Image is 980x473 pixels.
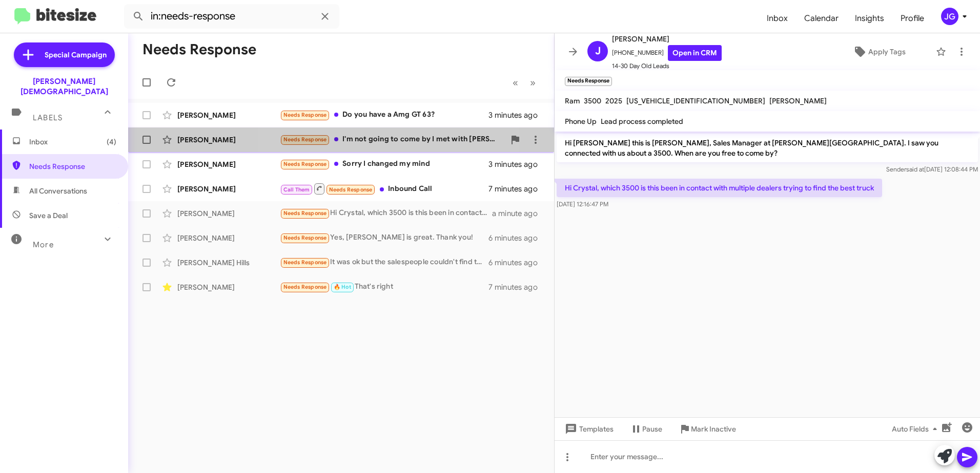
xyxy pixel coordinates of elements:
span: [PERSON_NAME] [769,96,827,105]
span: 14-30 Day Old Leads [612,61,722,71]
span: Save a Deal [29,210,68,221]
span: Apply Tags [868,42,906,61]
span: Needs Response [283,136,327,143]
div: 3 minutes ago [488,159,546,169]
span: J [595,43,601,59]
div: [PERSON_NAME] [177,110,280,120]
div: [PERSON_NAME] [177,184,280,194]
span: Ram [565,96,580,105]
p: Hi [PERSON_NAME] this is [PERSON_NAME], Sales Manager at [PERSON_NAME][GEOGRAPHIC_DATA]. I saw yo... [557,134,978,162]
div: [PERSON_NAME] [177,135,280,145]
div: [PERSON_NAME] [177,208,280,219]
button: Templates [555,420,622,438]
div: [PERSON_NAME] [177,282,280,292]
span: [PHONE_NUMBER] [612,45,722,61]
div: a minute ago [492,208,546,219]
span: Mark Inactive [691,420,736,438]
small: Needs Response [565,77,612,86]
span: » [530,76,536,89]
span: Needs Response [329,186,373,193]
div: 7 minutes ago [488,282,546,292]
div: Do you have a Amg GT 63? [280,109,488,121]
div: Inbound Call [280,182,488,195]
a: Open in CRM [668,45,722,61]
a: Calendar [796,4,847,33]
span: Needs Response [283,234,327,241]
span: Needs Response [283,161,327,167]
span: Phone Up [565,117,597,126]
div: jg [941,8,958,25]
a: Profile [892,4,932,33]
span: Sender [DATE] 12:08:44 PM [886,165,978,173]
button: jg [932,8,969,25]
span: Lead process completed [601,117,683,126]
a: Special Campaign [14,42,115,67]
span: More [33,240,54,249]
button: Mark Inactive [670,420,744,438]
span: 2025 [605,96,622,105]
input: Search [124,4,339,29]
div: Yes, [PERSON_NAME] is great. Thank you! [280,232,488,244]
div: [PERSON_NAME] Hills [177,257,280,268]
span: [US_VEHICLE_IDENTIFICATION_NUMBER] [626,96,765,105]
div: I'm not going to come by I met with [PERSON_NAME] and the sales manager and we kind of went over ... [280,134,505,145]
span: [PERSON_NAME] [612,33,722,45]
span: 🔥 Hot [334,284,351,290]
span: « [513,76,518,89]
span: Special Campaign [45,50,107,60]
span: 3500 [584,96,601,105]
nav: Page navigation example [507,72,542,93]
a: Insights [847,4,892,33]
span: Needs Response [283,284,327,290]
span: Call Them [283,186,310,193]
span: [DATE] 12:16:47 PM [557,200,608,208]
button: Next [524,72,542,93]
span: Pause [642,420,662,438]
span: All Conversations [29,186,87,196]
div: Hi Crystal, which 3500 is this been in contact with multiple dealers trying to find the best truck [280,207,492,219]
p: Hi Crystal, which 3500 is this been in contact with multiple dealers trying to find the best truck [557,179,882,197]
span: Needs Response [283,112,327,118]
div: 6 minutes ago [488,233,546,243]
div: Sorry I changed my mind [280,158,488,170]
span: Needs Response [29,161,116,171]
a: Inbox [759,4,796,33]
span: Templates [563,420,614,438]
div: [PERSON_NAME] [177,159,280,169]
div: 7 minutes ago [488,184,546,194]
span: Labels [33,113,63,122]
span: Needs Response [283,259,327,266]
div: [PERSON_NAME] [177,233,280,243]
div: 3 minutes ago [488,110,546,120]
button: Auto Fields [884,420,949,438]
span: Inbox [29,137,116,147]
button: Apply Tags [827,42,931,61]
span: said at [906,165,924,173]
span: Needs Response [283,210,327,217]
button: Pause [622,420,670,438]
div: It was ok but the salespeople couldn't find the vehicles [280,256,488,268]
button: Previous [506,72,524,93]
div: 6 minutes ago [488,257,546,268]
span: (4) [107,137,116,147]
div: That's right [280,281,488,293]
h1: Needs Response [142,41,256,58]
span: Auto Fields [892,420,941,438]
